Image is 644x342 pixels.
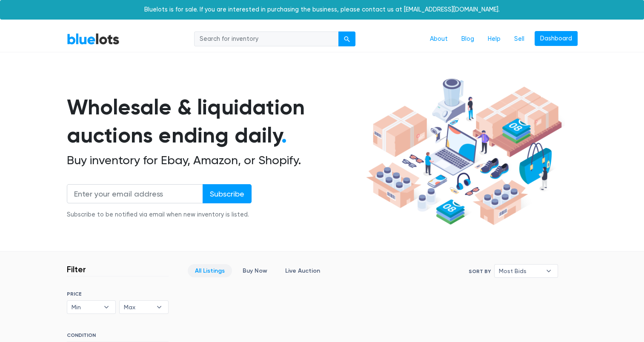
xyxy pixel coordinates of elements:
[67,33,120,45] a: BlueLots
[150,301,168,313] b: ▾
[67,184,203,203] input: Enter your email address
[203,184,252,203] input: Subscribe
[507,31,531,47] a: Sell
[67,332,169,342] h6: CONDITION
[278,264,327,277] a: Live Auction
[499,265,541,277] span: Most Bids
[67,153,363,168] h2: Buy inventory for Ebay, Amazon, or Shopify.
[469,268,491,275] label: Sort By
[281,123,287,148] span: .
[481,31,507,47] a: Help
[124,301,152,313] span: Max
[67,93,363,150] h1: Wholesale & liquidation auctions ending daily
[97,301,115,313] b: ▾
[67,291,169,297] h6: PRICE
[235,264,275,277] a: Buy Now
[363,74,565,229] img: hero-ee84e7d0318cb26816c560f6b4441b76977f77a177738b4e94f68c95b2b83dbb.png
[188,264,232,277] a: All Listings
[423,31,455,47] a: About
[455,31,481,47] a: Blog
[67,264,86,274] h3: Filter
[67,210,252,219] div: Subscribe to be notified via email when new inventory is listed.
[72,301,100,313] span: Min
[535,31,578,46] a: Dashboard
[194,31,339,47] input: Search for inventory
[540,265,558,277] b: ▾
